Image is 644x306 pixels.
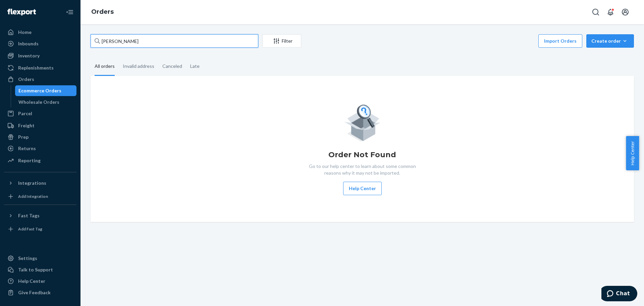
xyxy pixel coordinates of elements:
div: Integrations [18,180,46,186]
div: Parcel [18,110,32,117]
a: Add Integration [4,191,76,202]
div: Prep [18,134,29,140]
div: Replenishments [18,64,54,71]
h1: Order Not Found [328,149,396,160]
div: Returns [18,145,36,152]
div: Fast Tags [18,212,40,219]
button: Help Center [626,136,639,170]
div: Freight [18,122,35,129]
div: Filter [263,38,301,44]
input: Search orders [91,34,258,48]
a: Ecommerce Orders [15,85,77,96]
div: Reporting [18,157,41,164]
div: Help Center [18,278,45,285]
div: Add Fast Tag [18,226,42,232]
div: Wholesale Orders [18,99,59,105]
div: Ecommerce Orders [18,87,61,94]
div: All orders [95,57,115,76]
a: Freight [4,120,76,131]
a: Home [4,27,76,38]
a: Inventory [4,50,76,61]
div: Give Feedback [18,289,51,296]
a: Orders [91,8,114,15]
a: Reporting [4,155,76,166]
a: Parcel [4,108,76,119]
div: Canceled [162,57,182,75]
button: Talk to Support [4,264,76,275]
button: Import Orders [538,34,582,48]
button: Filter [262,34,301,48]
button: Create order [586,34,634,48]
ol: breadcrumbs [86,2,119,22]
a: Orders [4,74,76,85]
div: Late [190,57,200,75]
div: Talk to Support [18,266,53,273]
div: Invalid address [123,57,154,75]
a: Replenishments [4,62,76,73]
div: Create order [591,38,629,44]
a: Add Fast Tag [4,224,76,234]
div: Inbounds [18,40,39,47]
a: Returns [4,143,76,154]
div: Add Integration [18,193,48,199]
iframe: Opens a widget where you can chat to one of our agents [601,286,637,303]
a: Help Center [4,276,76,287]
div: Orders [18,76,34,83]
a: Settings [4,253,76,264]
div: Inventory [18,52,40,59]
p: Go to our help center to learn about some common reasons why it may not be imported. [304,163,421,176]
a: Inbounds [4,38,76,49]
button: Close Navigation [63,5,76,19]
button: Give Feedback [4,287,76,298]
div: Home [18,29,32,36]
button: Open Search Box [589,5,602,19]
button: Fast Tags [4,210,76,221]
a: Wholesale Orders [15,97,77,107]
div: Settings [18,255,37,262]
a: Prep [4,132,76,142]
button: Integrations [4,178,76,188]
img: Empty list [344,103,381,141]
button: Open notifications [604,5,617,19]
button: Help Center [343,182,382,195]
img: Flexport logo [7,9,36,15]
button: Open account menu [619,5,632,19]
